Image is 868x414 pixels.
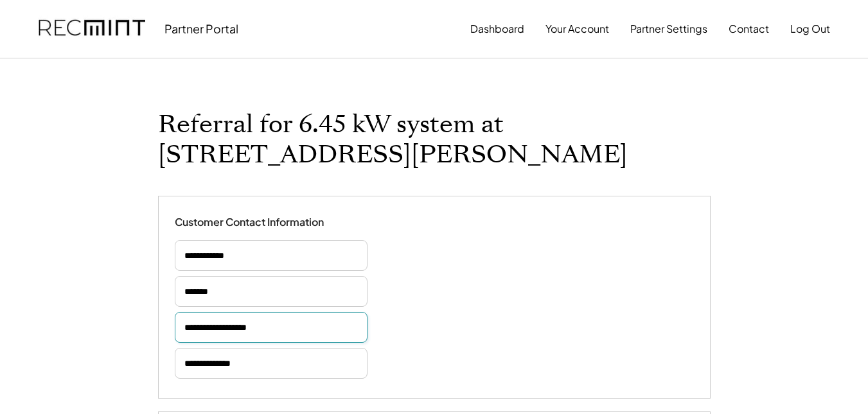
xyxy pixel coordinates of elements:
img: tab_domain_overview_orange.svg [35,74,45,85]
button: Dashboard [470,16,524,42]
div: Domain: [DOMAIN_NAME] [33,33,141,44]
button: Partner Settings [630,16,707,42]
div: Partner Portal [164,21,238,36]
div: Keywords by Traffic [142,76,217,84]
div: v 4.0.25 [36,21,63,31]
img: recmint-logotype%403x.png [39,7,145,51]
button: Log Out [790,16,830,42]
div: Domain Overview [49,76,115,84]
button: Your Account [545,16,609,42]
div: Customer Contact Information [175,216,324,229]
button: Contact [729,16,769,42]
img: tab_keywords_by_traffic_grey.svg [128,74,138,85]
img: website_grey.svg [21,33,31,44]
h1: Referral for 6.45 kW system at [STREET_ADDRESS][PERSON_NAME] [158,110,711,170]
img: logo_orange.svg [21,21,31,31]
